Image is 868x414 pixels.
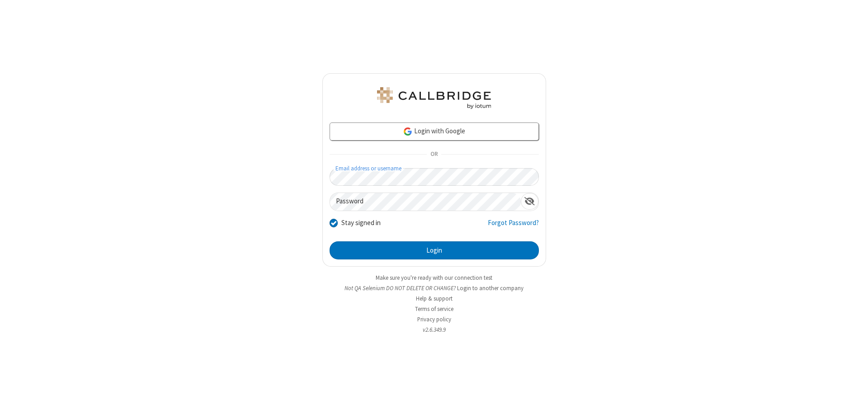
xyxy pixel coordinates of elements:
span: OR [427,148,441,161]
a: Forgot Password? [488,218,539,235]
li: v2.6.349.9 [322,325,546,334]
button: Login [330,241,539,259]
input: Email address or username [330,168,539,186]
img: google-icon.png [403,127,413,136]
li: Not QA Selenium DO NOT DELETE OR CHANGE? [322,284,546,292]
button: Login to another company [457,284,524,292]
div: Show password [521,193,538,210]
img: QA Selenium DO NOT DELETE OR CHANGE [375,87,493,109]
a: Privacy policy [417,315,451,323]
a: Help & support [416,295,453,302]
a: Login with Google [330,122,539,141]
a: Terms of service [415,305,453,313]
label: Stay signed in [341,218,381,228]
input: Password [330,193,521,211]
a: Make sure you're ready with our connection test [376,274,492,282]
